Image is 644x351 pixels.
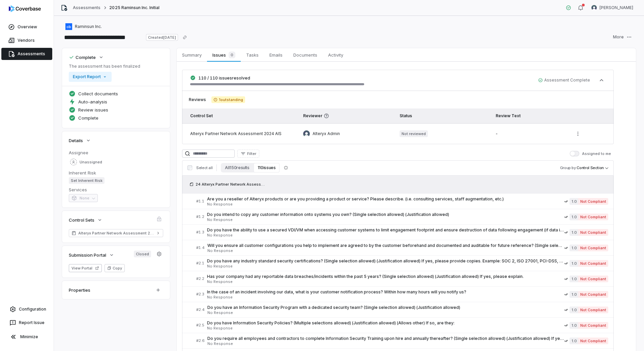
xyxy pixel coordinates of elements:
[599,5,633,10] span: [PERSON_NAME]
[187,165,192,170] input: Select all
[196,214,204,219] span: # 1.2
[196,240,608,255] a: #1.4Will you ensure all customer configurations you help to implement are agreed to by the custom...
[237,150,259,158] button: Filter
[196,194,608,209] a: #1.1Are you a reseller of Alteryx products or are you providing a product or service? Please desc...
[207,274,564,279] span: Has your company had any reportable data breaches/incidents within the past 5 years? (Single sele...
[291,51,320,59] span: Documents
[78,115,98,121] span: Complete
[496,131,562,136] div: -
[207,218,564,222] span: No Response
[78,91,118,97] span: Collect documents
[196,338,205,343] span: # 2.6
[207,233,564,237] span: No Response
[569,198,578,205] span: 1.0
[207,311,564,315] span: No Response
[196,333,608,348] a: #2.6Do you require all employees and contractors to complete Information Security Training upon h...
[496,113,521,118] span: Review Text
[578,338,608,344] span: Not Compliant
[196,230,204,235] span: # 1.3
[69,217,94,223] span: Control Sets
[190,113,213,118] span: Control Set
[196,165,212,170] span: Select all
[207,227,564,233] span: Do you have the ability to use a secured VDI/VM when accessing customer systems to limit engageme...
[109,5,159,10] span: 2025 Raminsun Inc. Initial
[69,72,112,82] button: Export Report
[105,264,125,272] button: Copy
[221,163,253,172] button: All 150 results
[578,198,608,205] span: Not Compliant
[211,96,245,103] span: 1 outstanding
[1,34,52,46] a: Vendors
[578,291,608,298] span: Not Compliant
[578,307,608,313] span: Not Compliant
[569,291,578,298] span: 1.0
[69,170,163,176] dt: Inherent Risk
[400,113,412,118] span: Status
[179,51,204,59] span: Summary
[67,133,93,148] button: Details
[196,271,608,286] a: #2.2Has your company had any reportable data breaches/incidents within the past 5 years? (Single ...
[179,31,191,43] button: Copy link
[196,209,608,224] a: #1.2Do you intend to copy any customer information onto systems you own? (Single selection allowe...
[578,245,608,251] span: Not Compliant
[207,305,564,310] span: Do you have an Information Security Program with a dedicated security team? (Single selection all...
[196,323,204,328] span: # 2.5
[229,52,235,58] span: 0
[578,276,608,282] span: Not Compliant
[210,50,238,60] span: Issues
[146,34,178,41] span: Created [DATE]
[196,276,204,281] span: # 2.2
[69,252,106,258] span: Submission Portal
[569,322,578,329] span: 1.0
[569,307,578,313] span: 1.0
[303,130,310,137] img: Alteryx Admin avatar
[69,150,163,156] dt: Assignee
[207,196,564,202] span: Are you a reseller of Alteryx products or are you providing a product or service? Please describe...
[196,225,608,240] a: #1.3Do you have the ability to use a secured VDI/VM when accessing customer systems to limit enga...
[196,256,608,271] a: #2.1Do you have any industry standard security certifications? (Single selection allowed) (Justif...
[3,330,51,344] button: Minimize
[73,5,100,10] a: Assessments
[69,137,83,143] span: Details
[569,229,578,236] span: 1.0
[569,214,578,220] span: 1.0
[207,320,564,326] span: Do you have Information Security Policies? (Multiple selections allowed) (Justification allowed) ...
[591,5,597,10] img: Diana Esparza avatar
[569,276,578,282] span: 1.0
[207,243,564,248] span: Will you ensure all customer configurations you help to implement are agreed to by the customer b...
[247,151,256,156] span: Filter
[207,280,564,284] span: No Response
[325,51,346,59] span: Activity
[207,336,564,341] span: Do you require all employees and contractors to complete Information Security Training upon hire ...
[207,264,564,268] span: No Response
[587,3,637,13] button: Diana Esparza avatar[PERSON_NAME]
[189,97,206,102] span: Reviews
[80,160,102,165] span: Unassigned
[78,99,107,105] span: Auto-analysis
[3,303,51,315] a: Configuration
[198,75,250,81] span: 110 / 110 issues resolved
[63,21,104,33] button: https://crunchbase.com/organization/ramisun/Raminsun Inc.
[243,51,261,59] span: Tasks
[538,77,590,83] span: Assessment Complete
[78,107,108,113] span: Review issues
[67,50,106,64] button: Complete
[69,177,105,184] span: Set Inherent Risk
[67,248,116,262] button: Submission Portal
[609,32,636,42] button: More
[207,289,564,295] span: In the case of an incident involving our data, what is your customer notification process? Within...
[196,245,205,250] span: # 1.4
[3,317,51,329] button: Report Issue
[254,163,280,172] button: 110 issues
[196,182,266,187] span: 24 Alteryx Partner Network Assessment v2.xlsx
[207,258,564,264] span: Do you have any industry standard security certifications? (Single selection allowed) (Justificat...
[578,229,608,236] span: Not Compliant
[569,245,578,251] span: 1.0
[1,48,52,60] a: Assessments
[134,251,151,257] span: Closed
[75,24,102,29] span: Raminsun Inc.
[196,261,204,266] span: # 2.1
[207,212,564,217] span: Do you intend to copy any customer information onto systems you own? (Single selection allowed) (...
[196,199,204,204] span: # 1.1
[196,302,608,317] a: #2.4Do you have an Information Security Program with a dedicated security team? (Single selection...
